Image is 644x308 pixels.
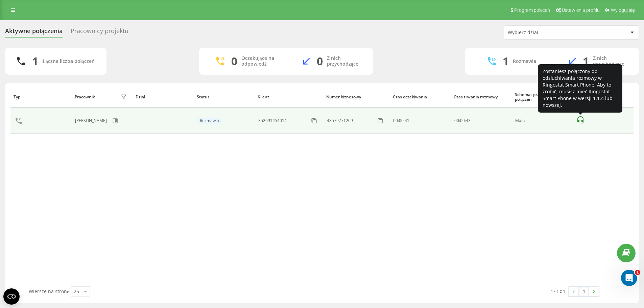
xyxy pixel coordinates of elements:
div: Zostaniesz połączony do odsłuchiwania rozmowy w Ringostat Smart Phone. Aby to zrobić, musisz mieć... [538,64,622,113]
div: Z nich przychodzące [593,55,629,67]
button: Open CMP widget [3,288,20,305]
div: : : [454,118,471,123]
div: Klient [258,95,320,99]
div: Pracownicy projektu [71,27,128,38]
div: 352691454014 [258,118,287,123]
span: 1 [635,270,640,275]
div: [PERSON_NAME] [75,118,109,123]
div: 48579771269 [327,118,353,123]
div: Pracownik [75,95,95,99]
div: Rozmawia [513,58,536,64]
div: Wybierz dział [508,30,589,35]
div: Status [197,95,252,99]
div: Z nich przychodzące [327,55,363,67]
div: Numer biznesowy [326,95,386,99]
div: Main [515,118,569,123]
div: Rozmawia [197,118,222,124]
div: 1 [32,55,38,68]
iframe: Intercom live chat [621,270,637,286]
div: Schemat przekierowania połączeń [515,92,570,102]
span: Wiersze na stronę [29,288,69,294]
div: 00:00:41 [393,118,447,123]
div: Oczekujące na odpowiedź [241,55,276,67]
div: 0 [231,55,237,68]
a: 1 [579,287,589,296]
div: 1 - 1 z 1 [551,288,565,294]
span: Wyloguj się [611,7,635,13]
div: 1 [583,55,589,68]
div: Czas trwania rozmowy [454,95,508,99]
div: Łączna liczba połączeń [42,58,94,64]
div: 0 [317,55,323,68]
div: Aktywne połączenia [5,27,63,38]
div: Czas oczekiwania [393,95,448,99]
div: 25 [74,288,79,295]
div: 1 [503,55,509,68]
span: Ustawienia profilu [562,7,600,13]
div: Dział [136,95,190,99]
span: Program poleceń [514,7,550,13]
span: 00 [460,118,465,123]
div: Typ [14,95,68,99]
span: 00 [454,118,459,123]
span: 43 [466,118,471,123]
